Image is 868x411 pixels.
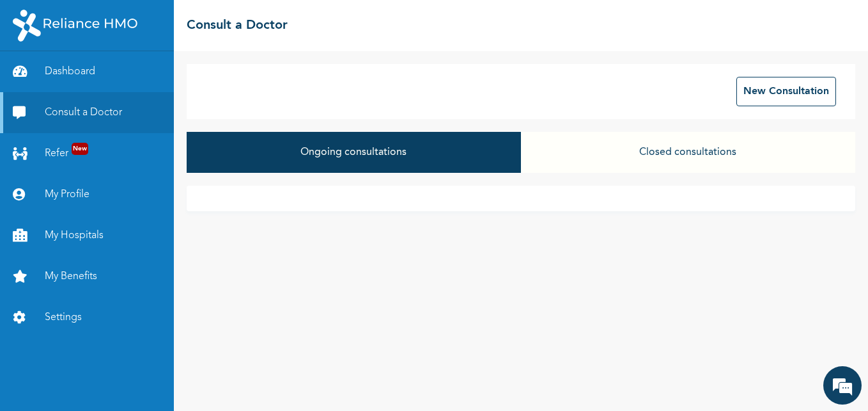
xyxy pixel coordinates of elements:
[74,136,176,266] span: We're online!
[66,72,215,88] div: Chat with us now
[6,367,125,376] span: Conversation
[187,132,521,173] button: Ongoing consultations
[187,16,288,35] h2: Consult a Doctor
[210,6,240,37] div: Minimize live chat window
[125,344,244,384] div: FAQs
[24,64,52,96] img: d_794563401_company_1708531726252_794563401
[6,300,244,344] textarea: Type your message and hit 'Enter'
[521,132,855,173] button: Closed consultations
[13,10,137,42] img: RelianceHMO's Logo
[736,77,836,106] button: New Consultation
[72,143,88,155] span: New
